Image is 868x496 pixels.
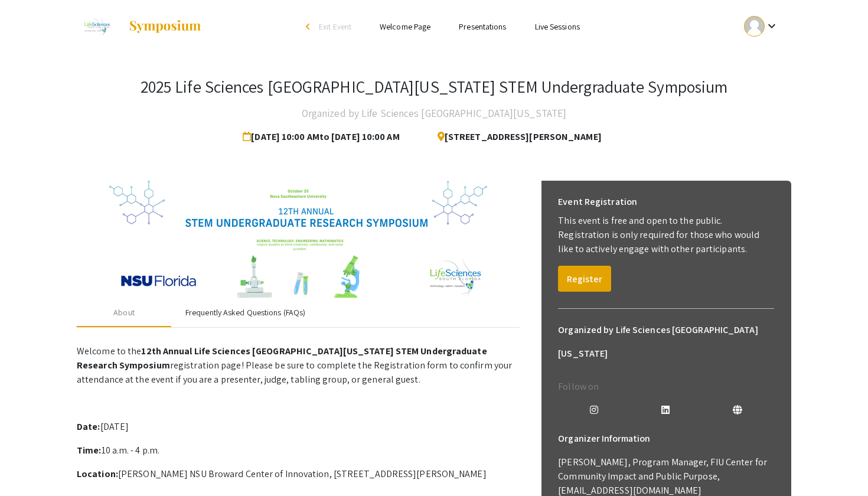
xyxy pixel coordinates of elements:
[185,306,305,319] div: Frequently Asked Questions (FAQs)
[535,21,580,32] a: Live Sessions
[558,266,611,292] button: Register
[128,19,202,34] img: Symposium by ForagerOne
[558,380,774,394] p: Follow on
[77,444,102,456] strong: Time:
[558,190,637,214] h6: Event Registration
[9,443,50,487] iframe: Chat
[765,19,779,33] mat-icon: Expand account dropdown
[77,443,520,458] p: 10 a.m. - 4 p.m.
[77,344,520,387] p: Welcome to the registration page! Please be sure to complete the Registration form to confirm you...
[306,23,313,30] div: arrow_back_ios
[319,21,351,32] span: Exit Event
[77,345,487,371] strong: 12th Annual Life Sciences [GEOGRAPHIC_DATA][US_STATE] STEM Undergraduate Research Symposium
[558,318,774,366] h6: Organized by Life Sciences [GEOGRAPHIC_DATA][US_STATE]
[109,181,487,299] img: 32153a09-f8cb-4114-bf27-cfb6bc84fc69.png
[77,467,520,481] p: [PERSON_NAME] NSU Broward Center of Innovation, [STREET_ADDRESS][PERSON_NAME]
[77,12,116,41] img: 2025 Life Sciences South Florida STEM Undergraduate Symposium
[459,21,506,32] a: Presentations
[77,420,100,433] strong: Date:
[558,427,774,451] h6: Organizer Information
[243,125,404,149] span: [DATE] 10:00 AM to [DATE] 10:00 AM
[77,420,520,434] p: [DATE]
[77,468,118,480] strong: Location:
[302,102,566,125] h4: Organized by Life Sciences [GEOGRAPHIC_DATA][US_STATE]
[428,125,602,149] span: [STREET_ADDRESS][PERSON_NAME]
[113,306,135,319] div: About
[380,21,430,32] a: Welcome Page
[141,77,728,97] h3: 2025 Life Sciences [GEOGRAPHIC_DATA][US_STATE] STEM Undergraduate Symposium
[558,214,774,256] p: This event is free and open to the public. Registration is only required for those who would like...
[732,13,791,40] button: Expand account dropdown
[77,12,202,41] a: 2025 Life Sciences South Florida STEM Undergraduate Symposium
